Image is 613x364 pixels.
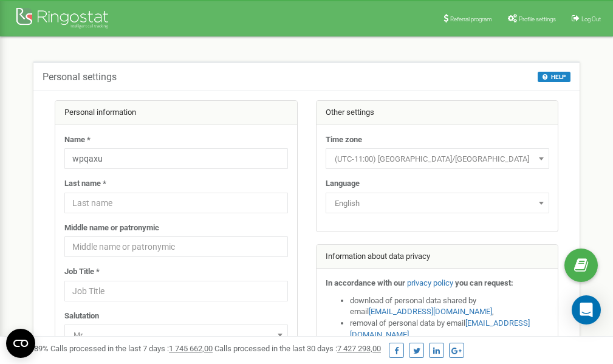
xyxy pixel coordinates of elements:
[64,266,100,278] label: Job Title *
[317,101,558,125] div: Other settings
[326,148,549,169] span: (UTC-11:00) Pacific/Midway
[64,193,288,213] input: Last name
[450,16,492,22] span: Referral program
[330,195,545,212] span: English
[64,325,288,345] span: Mr.
[330,151,545,168] span: (UTC-11:00) Pacific/Midway
[337,344,381,353] u: 7 427 293,00
[214,344,381,353] span: Calls processed in the last 30 days :
[64,236,288,257] input: Middle name or patronymic
[64,178,106,190] label: Last name *
[169,344,213,353] u: 1 745 662,00
[317,245,558,269] div: Information about data privacy
[50,344,213,353] span: Calls processed in the last 7 days :
[350,318,549,340] li: removal of personal data by email ,
[350,295,549,318] li: download of personal data shared by email ,
[326,193,549,213] span: English
[64,281,288,301] input: Job Title
[64,311,99,322] label: Salutation
[64,222,159,234] label: Middle name or patronymic
[326,178,360,190] label: Language
[326,278,405,287] strong: In accordance with our
[64,148,288,169] input: Name
[369,307,492,316] a: [EMAIL_ADDRESS][DOMAIN_NAME]
[572,295,601,325] div: Open Intercom Messenger
[581,16,601,22] span: Log Out
[326,134,362,146] label: Time zone
[6,329,35,358] button: Open CMP widget
[69,327,284,344] span: Mr.
[43,72,117,83] h5: Personal settings
[64,134,91,146] label: Name *
[519,16,556,22] span: Profile settings
[55,101,297,125] div: Personal information
[455,278,513,287] strong: you can request:
[407,278,453,287] a: privacy policy
[538,72,570,82] button: HELP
